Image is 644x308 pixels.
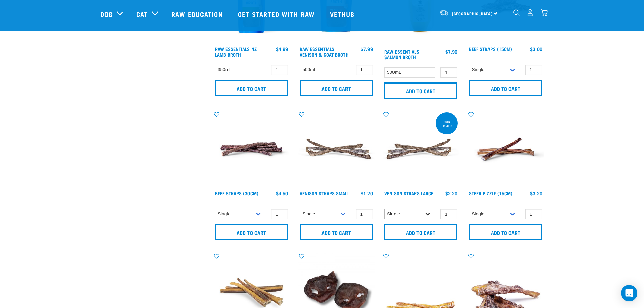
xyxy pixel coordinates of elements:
[215,80,288,96] input: Add to cart
[621,285,637,301] div: Open Intercom Messenger
[300,48,349,55] a: Raw Essentials Venison & Goat Broth
[530,191,542,196] div: $3.20
[541,9,548,17] img: home-icon@2x.png
[384,224,458,240] input: Add to cart
[530,46,542,52] div: $3.00
[469,80,542,96] input: Add to cart
[527,9,534,17] img: user.png
[440,67,457,78] input: 1
[323,0,363,27] a: Vethub
[525,209,542,219] input: 1
[300,224,373,240] input: Add to cart
[469,192,512,194] a: Steer Pizzle (15cm)
[436,117,458,131] div: BULK TREATS!
[361,46,373,52] div: $7.99
[361,191,373,196] div: $1.20
[136,9,148,19] a: Cat
[356,65,373,75] input: 1
[356,209,373,219] input: 1
[213,111,290,188] img: Raw Essentials Beef Straps 6 Pack
[215,224,288,240] input: Add to cart
[439,10,449,16] img: van-moving.png
[384,50,419,58] a: Raw Essentials Salmon Broth
[300,192,349,194] a: Venison Straps Small
[384,192,433,194] a: Venison Straps Large
[100,9,113,19] a: Dog
[215,48,257,55] a: Raw Essentials NZ Lamb Broth
[440,209,457,219] input: 1
[445,191,457,196] div: $2.20
[452,13,493,15] span: [GEOGRAPHIC_DATA]
[469,48,512,50] a: Beef Straps (15cm)
[271,209,288,219] input: 1
[467,111,544,188] img: Raw Essentials Steer Pizzle 15cm
[276,46,288,52] div: $4.99
[300,80,373,96] input: Add to cart
[469,224,542,240] input: Add to cart
[513,10,520,16] img: home-icon-1@2x.png
[445,49,457,54] div: $7.90
[384,82,458,99] input: Add to cart
[271,65,288,75] input: 1
[276,191,288,196] div: $4.50
[215,192,258,194] a: Beef Straps (30cm)
[525,65,542,75] input: 1
[165,0,231,27] a: Raw Education
[298,111,375,188] img: Venison Straps
[383,111,459,188] img: Stack of 3 Venison Straps Treats for Pets
[231,0,323,27] a: Get started with Raw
